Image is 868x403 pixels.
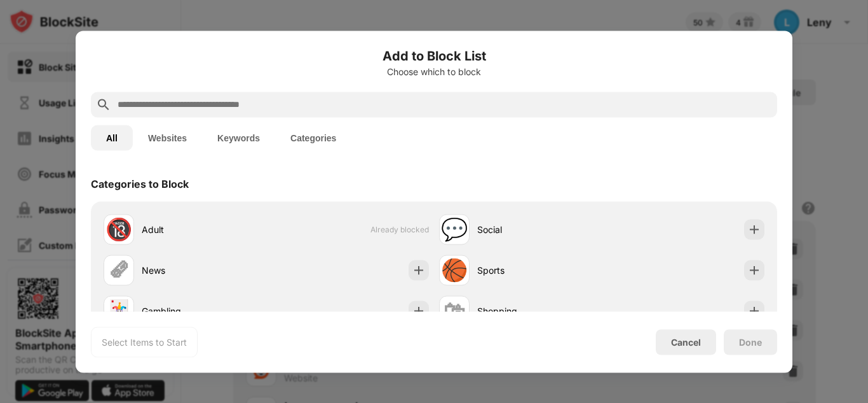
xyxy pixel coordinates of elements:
[275,125,351,150] button: Categories
[370,225,429,234] span: Already blocked
[441,257,468,283] div: 🏀
[671,337,701,348] div: Cancel
[142,304,266,318] div: Gambling
[91,66,777,76] div: Choose which to block
[96,97,111,112] img: search.svg
[91,177,189,190] div: Categories to Block
[105,216,132,243] div: 🔞
[477,264,602,277] div: Sports
[108,257,130,283] div: 🗞
[91,125,133,150] button: All
[142,223,266,236] div: Adult
[441,216,468,243] div: 💬
[133,125,202,150] button: Websites
[105,298,132,324] div: 🃏
[444,298,465,324] div: 🛍
[202,125,275,150] button: Keywords
[739,337,762,347] div: Done
[91,46,777,65] h6: Add to Block List
[477,304,602,318] div: Shopping
[477,223,602,236] div: Social
[142,264,266,277] div: News
[102,336,187,348] div: Select Items to Start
